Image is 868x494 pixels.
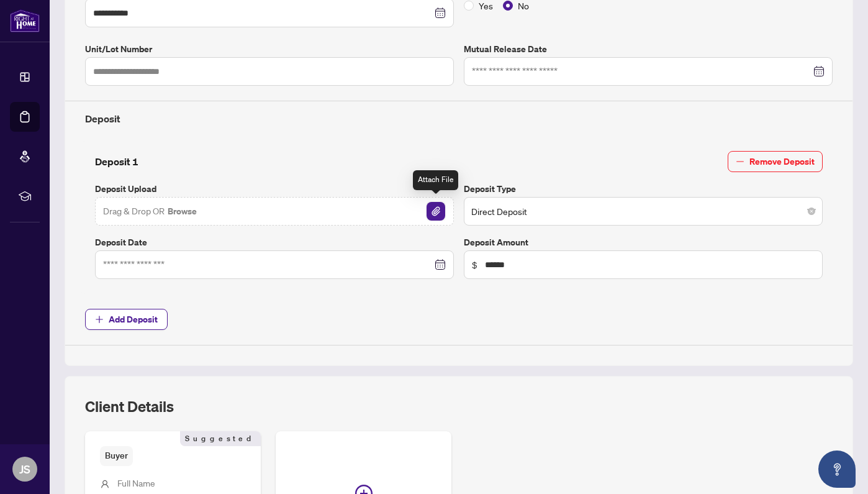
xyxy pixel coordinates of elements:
span: $ [472,258,477,272]
button: Remove Deposit [728,151,823,172]
button: Add Deposit [85,309,168,330]
span: Suggested [180,431,261,446]
span: minus [736,157,744,166]
button: Open asap [818,451,856,488]
label: Deposit Upload [95,182,454,196]
span: Remove Deposit [749,152,815,172]
button: Browse [166,203,198,219]
label: Deposit Type [464,182,823,196]
span: close-circle [808,208,815,215]
label: Deposit Date [95,236,454,249]
img: File Attachement [427,202,445,221]
span: Drag & Drop OR [103,203,198,219]
div: Attach File [413,170,458,190]
label: Deposit Amount [464,236,823,249]
span: JS [19,460,30,478]
h4: Deposit 1 [95,154,138,169]
label: Mutual Release Date [464,42,833,56]
h4: Deposit [85,111,833,126]
span: Buyer [100,446,133,465]
button: File Attachement [426,201,446,221]
img: logo [10,9,40,32]
span: Direct Deposit [471,199,815,223]
span: Drag & Drop OR BrowseFile Attachement [95,197,454,226]
label: Unit/Lot Number [85,42,454,56]
h2: Client Details [85,396,174,416]
span: Full Name [117,477,155,488]
span: plus [95,315,104,324]
span: Add Deposit [109,309,158,329]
